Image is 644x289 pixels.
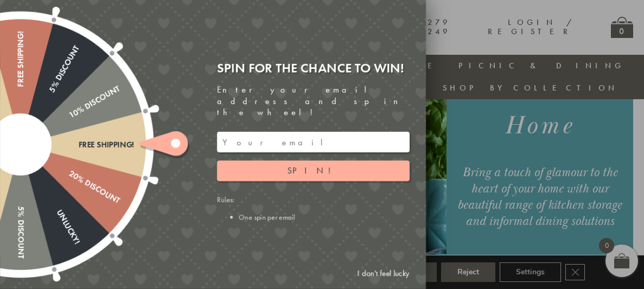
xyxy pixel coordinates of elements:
[16,142,81,245] div: Unlucky!
[217,160,410,181] button: Spin!
[16,43,81,146] div: 5% Discount
[288,165,339,176] span: Spin!
[217,132,410,152] input: Your email
[18,84,121,149] div: 10% Discount
[217,195,410,222] div: Rules:
[217,60,410,76] div: Spin for the chance to win!
[352,264,415,284] a: I don't feel lucky
[217,85,410,118] div: Enter your email address and spin the wheel!
[21,140,135,149] div: Free shipping!
[18,140,121,205] div: 20% Discount
[16,31,25,145] div: Free shipping!
[16,145,25,259] div: 5% Discount
[239,212,410,222] li: One spin per email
